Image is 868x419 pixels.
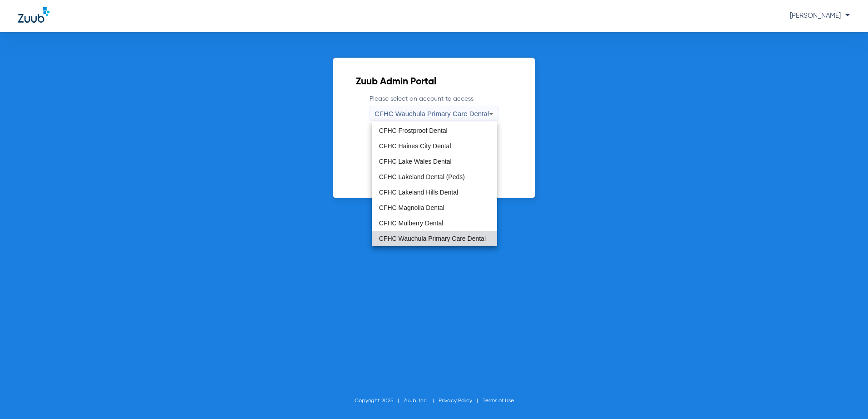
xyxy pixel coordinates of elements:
[379,205,444,211] span: CFHC Magnolia Dental
[379,220,444,226] span: CFHC Mulberry Dental
[379,127,448,134] span: CFHC Frostproof Dental
[379,235,486,242] span: CFHC Wauchula Primary Care Dental
[379,174,465,180] span: CFHC Lakeland Dental (Peds)
[379,143,451,149] span: CFHC Haines City Dental
[379,158,452,165] span: CFHC Lake Wales Dental
[823,375,868,419] iframe: Chat Widget
[379,109,490,122] span: CFHC [PERSON_NAME] Primary Care Dental
[379,189,458,195] span: CFHC Lakeland Hills Dental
